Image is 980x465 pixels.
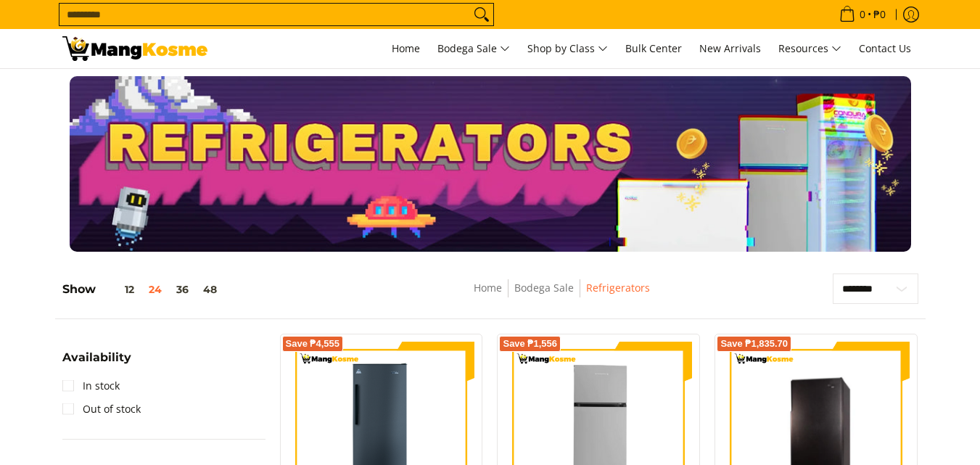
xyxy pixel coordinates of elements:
span: Contact Us [859,41,911,55]
a: New Arrivals [692,29,768,68]
span: Bulk Center [625,41,682,55]
span: Resources [778,40,841,58]
span: • [835,7,890,22]
summary: Open [62,352,131,374]
h5: Show [62,282,224,297]
a: Contact Us [852,29,918,68]
a: Bodega Sale [430,29,517,68]
a: Shop by Class [520,29,615,68]
a: Refrigerators [586,281,650,295]
a: Home [474,281,502,295]
button: 12 [96,284,141,295]
span: Home [392,41,420,55]
button: 36 [169,284,196,295]
a: Bodega Sale [514,281,574,295]
nav: Breadcrumbs [368,279,756,312]
span: Save ₱4,555 [286,340,340,348]
span: Bodega Sale [437,40,510,58]
span: Save ₱1,835.70 [720,340,788,348]
span: Availability [62,352,131,363]
a: Bulk Center [618,29,689,68]
button: 24 [141,284,169,295]
nav: Main Menu [222,29,918,68]
a: Out of stock [62,398,141,421]
span: Shop by Class [527,40,608,58]
a: In stock [62,374,120,398]
span: New Arrivals [699,41,761,55]
button: Search [470,4,493,25]
button: 48 [196,284,224,295]
span: ₱0 [871,9,888,20]
img: Bodega Sale Refrigerator l Mang Kosme: Home Appliances Warehouse Sale [62,36,207,61]
span: Save ₱1,556 [503,340,557,348]
a: Resources [771,29,849,68]
span: 0 [857,9,868,20]
a: Home [384,29,427,68]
